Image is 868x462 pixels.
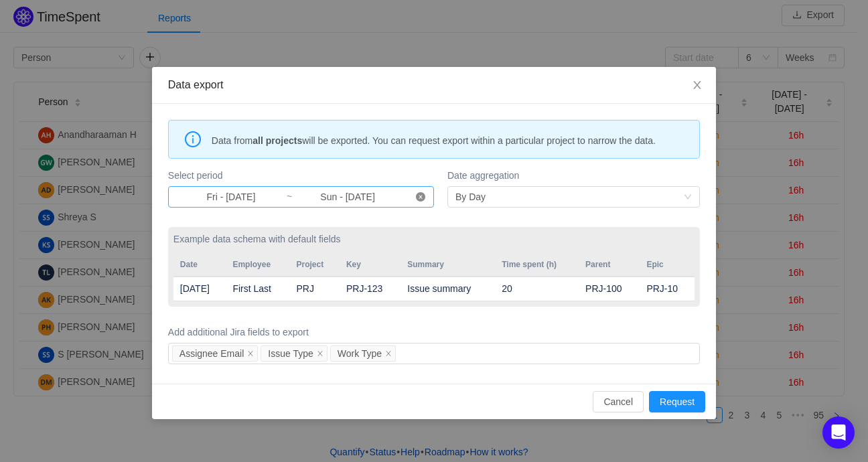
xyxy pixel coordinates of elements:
[579,277,640,301] td: PRJ-100
[640,253,695,277] th: Epic
[176,189,286,204] input: Start date
[455,187,486,207] div: By Day
[290,253,340,277] th: Project
[212,133,689,148] span: Data from will be exported. You can request export within a particular project to narrow the data.
[168,78,700,92] div: Data export
[338,346,382,361] div: Work Type
[293,189,403,204] input: End date
[330,345,396,362] li: Work Type
[684,193,692,202] i: icon: down
[678,67,716,104] button: Close
[447,169,700,183] label: Date aggregation
[226,277,289,301] td: First Last
[172,345,259,362] li: Assignee Email
[173,277,226,301] td: [DATE]
[401,253,495,277] th: Summary
[261,345,327,362] li: Issue Type
[385,350,392,358] i: icon: close
[226,253,289,277] th: Employee
[173,253,226,277] th: Date
[579,253,640,277] th: Parent
[495,277,579,301] td: 20
[495,253,579,277] th: Time spent (h)
[268,346,313,361] div: Issue Type
[593,391,644,412] button: Cancel
[401,277,495,301] td: Issue summary
[179,346,244,361] div: Assignee Email
[168,325,700,339] label: Add additional Jira fields to export
[340,277,401,301] td: PRJ-123
[185,131,201,147] i: icon: info-circle
[640,277,695,301] td: PRJ-10
[173,232,695,246] label: Example data schema with default fields
[692,80,703,90] i: icon: close
[252,135,302,146] strong: all projects
[822,416,855,449] div: Open Intercom Messenger
[317,350,323,358] i: icon: close
[168,169,434,183] label: Select period
[416,192,425,202] i: icon: close-circle
[290,277,340,301] td: PRJ
[247,350,254,358] i: icon: close
[649,391,705,412] button: Request
[340,253,401,277] th: Key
